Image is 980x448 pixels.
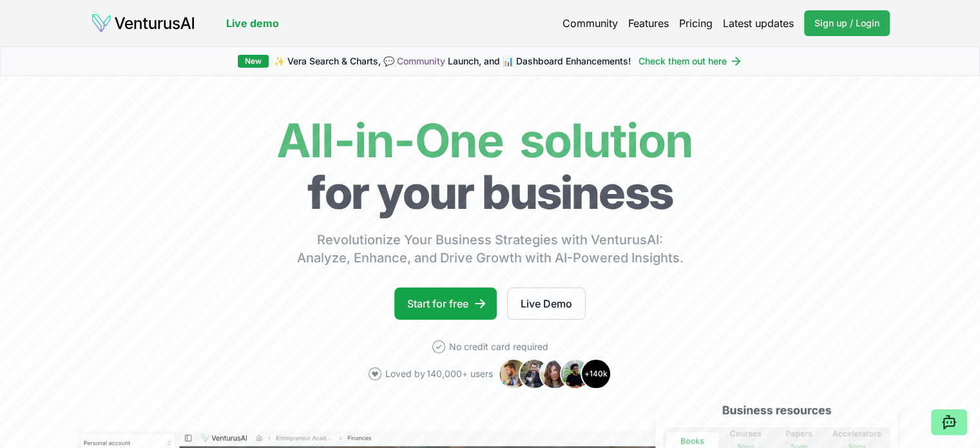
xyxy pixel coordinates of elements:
[639,55,742,68] a: Check them out here
[723,15,794,31] a: Latest updates
[498,358,529,389] img: Avatar 1
[394,287,497,320] a: Start for free
[560,358,591,389] img: Avatar 4
[91,13,195,34] img: logo
[274,55,631,68] span: ✨ Vera Search & Charts, 💬 Launch, and 📊 Dashboard Enhancements!
[507,287,586,320] a: Live Demo
[562,15,618,31] a: Community
[539,358,570,389] img: Avatar 3
[814,17,879,30] span: Sign up / Login
[628,15,669,31] a: Features
[226,15,279,31] a: Live demo
[519,358,550,389] img: Avatar 2
[679,15,713,31] a: Pricing
[238,55,269,68] div: New
[397,55,445,66] a: Community
[804,10,890,36] a: Sign up / Login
